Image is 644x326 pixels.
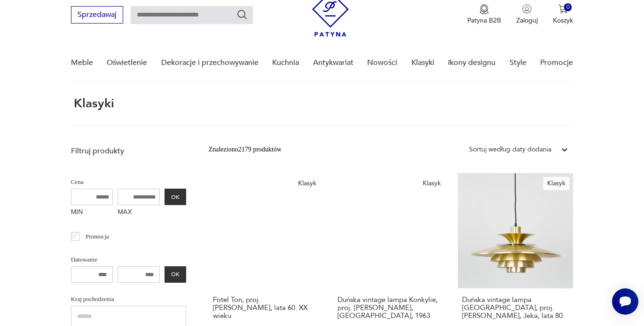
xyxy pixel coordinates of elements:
[107,45,147,81] a: Oświetlenie
[516,4,538,25] button: Zaloguj
[71,146,186,156] p: Filtruj produkty
[71,294,186,304] p: Kraj pochodzenia
[338,296,444,320] h3: Duńska vintage lampa Konkylie, proj. [PERSON_NAME], [GEOGRAPHIC_DATA], 1963
[71,205,113,220] label: MIN
[467,4,501,25] button: Patyna B2B
[86,231,109,242] p: Promocja
[71,45,93,81] a: Meble
[467,4,501,25] a: Ikona medaluPatyna B2B
[516,16,538,25] p: Zaloguj
[540,45,573,81] a: Promocje
[272,45,299,81] a: Kuchnia
[612,288,638,315] iframe: Smartsupp widget button
[161,45,259,81] a: Dekoracje i przechowywanie
[510,45,526,81] a: Style
[71,12,123,19] a: Sprzedawaj
[367,45,397,81] a: Nowości
[118,205,160,220] label: MAX
[209,144,282,155] div: Znaleziono 2179 produktów
[213,296,320,320] h3: Fotel Ton, proj. [PERSON_NAME], lata 60. XX wieku
[469,144,551,155] div: Sortuj według daty dodania
[313,45,353,81] a: Antykwariat
[553,4,573,25] button: 0Koszyk
[236,9,248,20] button: Szukaj
[564,3,572,11] div: 0
[479,4,489,15] img: Ikona medalu
[462,296,569,320] h3: Duńska vintage lampa [GEOGRAPHIC_DATA], proj. [PERSON_NAME], Jeka, lata 80.
[467,16,501,25] p: Patyna B2B
[71,177,186,187] p: Cena
[411,45,434,81] a: Klasyki
[553,16,573,25] p: Koszyk
[558,4,568,14] img: Ikona koszyka
[71,254,186,265] p: Datowanie
[165,266,186,283] button: OK
[165,189,186,205] button: OK
[71,97,114,110] h1: Klasyki
[448,45,495,81] a: Ikony designu
[522,4,532,14] img: Ikonka użytkownika
[71,6,123,24] button: Sprzedawaj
